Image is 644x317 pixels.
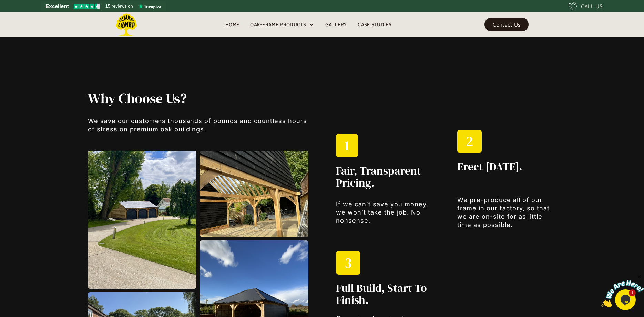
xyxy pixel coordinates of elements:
iframe: chat widget [601,274,644,307]
a: Contact Us [484,18,529,31]
div: Contact Us [493,22,520,27]
div: Oak-Frame Products [245,12,320,37]
h1: 1 [345,137,349,154]
h2: Fair, Transparent Pricing. [336,165,435,189]
h1: Why Choose Us? [88,90,308,107]
p: If we can’t save you money, we won’t take the job. No nonsense. [336,200,435,225]
p: We save our customers thousands of pounds and countless hours of stress on premium oak buildings. [88,117,308,133]
div: Oak-Frame Products [250,20,306,29]
p: We pre-produce all of our frame in our factory, so that we are on-site for as little time as poss... [457,196,556,229]
a: Case Studies [352,19,397,30]
a: Home [220,19,245,30]
h2: Full Build, Start to Finish. [336,282,435,306]
a: CALL US [569,2,603,10]
span: Excellent [45,2,69,10]
h1: 2 [466,133,473,150]
img: Trustpilot logo [138,3,161,9]
h1: 3 [345,255,352,271]
a: Gallery [320,19,352,30]
h2: Erect [DATE]. [457,161,522,173]
a: See Lemon Lumba reviews on Trustpilot [41,1,166,11]
span: 15 reviews on [105,2,133,10]
div: CALL US [581,2,603,10]
img: Trustpilot 4.5 stars [74,4,100,9]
